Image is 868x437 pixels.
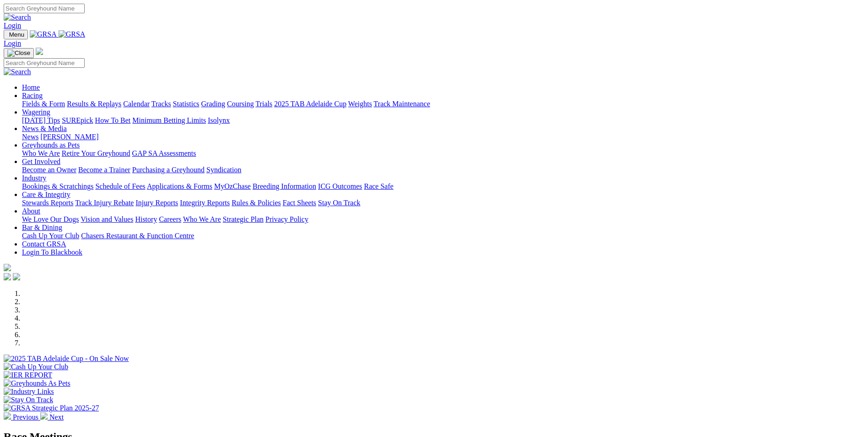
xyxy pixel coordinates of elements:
[183,215,221,223] a: Who We Are
[132,149,196,157] a: GAP SA Assessments
[123,100,150,108] a: Calendar
[22,149,60,157] a: Who We Are
[4,39,21,47] a: Login
[22,133,864,141] div: News & Media
[4,396,53,404] img: Stay On Track
[22,133,38,141] a: News
[265,215,308,223] a: Privacy Policy
[255,100,272,108] a: Trials
[22,149,864,158] div: Greyhounds as Pets
[95,116,131,124] a: How To Bet
[62,116,93,124] a: SUREpick
[22,141,80,149] a: Greyhounds as Pets
[9,31,24,38] span: Menu
[159,215,181,223] a: Careers
[208,116,230,124] a: Isolynx
[22,100,65,108] a: Fields & Form
[214,182,251,190] a: MyOzChase
[232,199,281,207] a: Rules & Policies
[4,273,11,280] img: facebook.svg
[78,166,130,174] a: Become a Trainer
[22,116,60,124] a: [DATE] Tips
[4,379,70,388] img: Greyhounds As Pets
[135,215,157,223] a: History
[67,100,121,108] a: Results & Replays
[22,232,864,240] div: Bar & Dining
[81,215,133,223] a: Vision and Values
[22,182,93,190] a: Bookings & Scratchings
[4,355,129,363] img: 2025 TAB Adelaide Cup - On Sale Now
[22,248,82,256] a: Login To Blackbook
[132,166,205,174] a: Purchasing a Greyhound
[22,199,864,207] div: Care & Integrity
[348,100,372,108] a: Weights
[49,413,64,421] span: Next
[30,30,57,38] img: GRSA
[59,30,86,38] img: GRSA
[22,232,79,240] a: Cash Up Your Club
[4,388,54,396] img: Industry Links
[4,68,31,76] img: Search
[4,363,68,371] img: Cash Up Your Club
[318,182,362,190] a: ICG Outcomes
[283,199,316,207] a: Fact Sheets
[40,133,98,141] a: [PERSON_NAME]
[22,215,864,224] div: About
[206,166,241,174] a: Syndication
[13,273,20,280] img: twitter.svg
[4,371,52,379] img: IER REPORT
[81,232,194,240] a: Chasers Restaurant & Function Centre
[22,108,50,116] a: Wagering
[132,116,206,124] a: Minimum Betting Limits
[135,199,178,207] a: Injury Reports
[4,264,11,271] img: logo-grsa-white.png
[22,166,76,174] a: Become an Owner
[22,158,60,165] a: Get Involved
[274,100,346,108] a: 2025 TAB Adelaide Cup
[223,215,264,223] a: Strategic Plan
[374,100,430,108] a: Track Maintenance
[173,100,199,108] a: Statistics
[201,100,225,108] a: Grading
[22,100,864,108] div: Racing
[4,22,21,29] a: Login
[253,182,316,190] a: Breeding Information
[4,30,28,39] button: Toggle navigation
[22,166,864,174] div: Get Involved
[4,48,34,58] button: Toggle navigation
[22,182,864,191] div: Industry
[22,125,67,132] a: News & Media
[13,413,38,421] span: Previous
[75,199,134,207] a: Track Injury Rebate
[151,100,171,108] a: Tracks
[22,207,40,215] a: About
[4,412,11,420] img: chevron-left-pager-white.svg
[22,174,46,182] a: Industry
[22,116,864,125] div: Wagering
[95,182,145,190] a: Schedule of Fees
[22,224,62,231] a: Bar & Dining
[364,182,393,190] a: Race Safe
[22,240,66,248] a: Contact GRSA
[36,48,43,55] img: logo-grsa-white.png
[22,83,40,91] a: Home
[22,92,43,99] a: Racing
[7,49,30,57] img: Close
[180,199,230,207] a: Integrity Reports
[22,191,70,198] a: Care & Integrity
[318,199,360,207] a: Stay On Track
[22,199,73,207] a: Stewards Reports
[62,149,130,157] a: Retire Your Greyhound
[147,182,212,190] a: Applications & Forms
[40,413,64,421] a: Next
[4,13,31,22] img: Search
[40,412,48,420] img: chevron-right-pager-white.svg
[4,404,99,412] img: GRSA Strategic Plan 2025-27
[22,215,79,223] a: We Love Our Dogs
[4,4,85,13] input: Search
[4,413,40,421] a: Previous
[4,58,85,68] input: Search
[227,100,254,108] a: Coursing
